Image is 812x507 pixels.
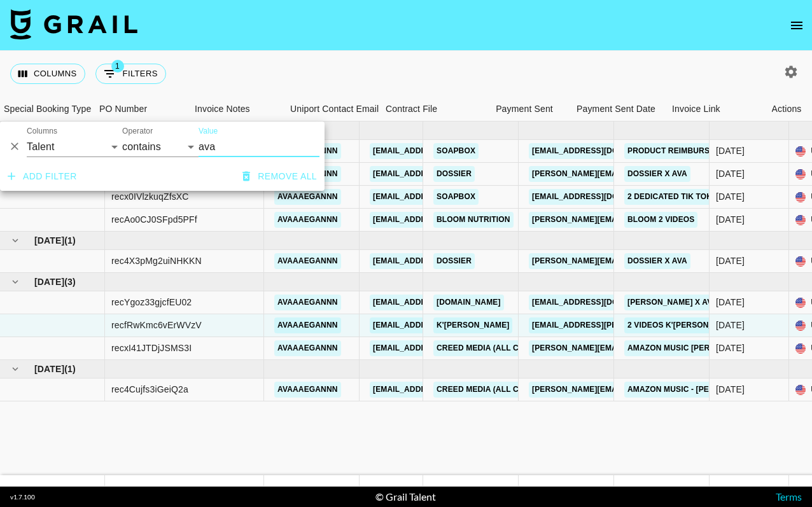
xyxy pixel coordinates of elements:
div: PO Number [93,97,188,122]
a: Creed Media (All Campaigns) [433,340,566,356]
a: avaaaegannn [274,317,341,333]
a: [EMAIL_ADDRESS][DOMAIN_NAME] [370,143,512,159]
div: Jun '25 [716,213,745,226]
div: Jun '25 [716,144,745,157]
a: [EMAIL_ADDRESS][DOMAIN_NAME] [370,166,512,182]
div: Invoice Link [672,97,720,122]
a: [EMAIL_ADDRESS][DOMAIN_NAME] [370,340,512,356]
a: [DOMAIN_NAME] [433,295,504,310]
a: Dossier x Ava [624,166,690,182]
label: Value [199,126,218,137]
input: Filter value [199,137,319,157]
div: Payment Sent [496,97,553,122]
div: rec4Cujfs3iGeiQ2a [111,383,188,396]
a: Dossier [433,166,475,182]
div: Jun '25 [716,167,745,180]
div: Payment Sent Date [577,97,655,122]
span: [DATE] [34,234,64,247]
span: ( 3 ) [64,275,76,288]
a: Soapbox [433,143,479,159]
label: Operator [122,126,153,137]
div: recfRwKmc6vErWVzV [111,319,202,331]
a: Amazon music [PERSON_NAME] [624,340,760,356]
button: open drawer [784,13,809,38]
div: © Grail Talent [375,490,436,503]
a: [PERSON_NAME][EMAIL_ADDRESS][DOMAIN_NAME] [529,253,736,269]
a: Product Reimbursement [624,143,740,159]
a: avaaaegannn [274,212,341,228]
button: Show filters [95,64,166,84]
div: Invoice Notes [188,97,284,122]
label: Columns [27,126,57,137]
a: k'[PERSON_NAME] [433,317,512,333]
a: [PERSON_NAME][EMAIL_ADDRESS][DOMAIN_NAME] [529,340,736,356]
div: Uniport Contact Email [284,97,379,122]
span: 1 [111,60,124,73]
a: Terms [776,490,802,503]
a: Bloom 2 Videos [624,212,697,228]
div: Aug '25 [716,319,745,331]
div: Aug '25 [716,342,745,354]
a: avaaaegannn [274,382,341,398]
div: Actions [761,97,812,122]
a: [PERSON_NAME][EMAIL_ADDRESS][DOMAIN_NAME] [529,212,736,228]
button: Add filter [3,165,82,188]
a: [EMAIL_ADDRESS][DOMAIN_NAME] [370,317,512,333]
button: hide children [6,232,24,249]
a: avaaaegannn [274,253,341,269]
div: Payment Sent Date [570,97,666,122]
div: Contract File [379,97,475,122]
a: [EMAIL_ADDRESS][DOMAIN_NAME] [370,382,512,398]
div: recAo0CJ0SFpd5PFf [111,213,197,226]
a: [PERSON_NAME][EMAIL_ADDRESS][DOMAIN_NAME] [529,382,736,398]
a: Creed Media (All Campaigns) [433,382,566,398]
div: Sep '25 [716,383,745,396]
a: [EMAIL_ADDRESS][DOMAIN_NAME] [370,295,512,310]
a: [EMAIL_ADDRESS][DOMAIN_NAME] [370,189,512,205]
div: recYgoz33gjcfEU02 [111,296,192,309]
div: Uniport Contact Email [290,97,379,122]
button: Delete [5,137,24,156]
img: Grail Talent [10,9,137,39]
div: Contract File [386,97,437,122]
a: avaaaegannn [274,340,341,356]
div: PO Number [99,97,147,122]
a: [PERSON_NAME] x Ava 2 integrated videos [624,295,811,310]
a: [EMAIL_ADDRESS][DOMAIN_NAME] [370,212,512,228]
a: Dossier x Ava [624,253,690,269]
button: Remove all [237,165,322,188]
a: 2 Dedicated Tik Toks [624,189,720,205]
span: ( 1 ) [64,363,76,375]
div: recx0IVlzkuqZfsXC [111,190,189,203]
div: Payment Sent [475,97,570,122]
a: Bloom Nutrition [433,212,514,228]
a: avaaaegannn [274,295,341,310]
a: [PERSON_NAME][EMAIL_ADDRESS][DOMAIN_NAME] [529,166,736,182]
div: rec4X3pMg2uiNHKKN [111,254,202,267]
a: 2 videos K'[PERSON_NAME] [624,317,741,333]
a: [EMAIL_ADDRESS][PERSON_NAME][DOMAIN_NAME] [529,317,736,333]
a: Soapbox [433,189,479,205]
a: [EMAIL_ADDRESS][DOMAIN_NAME] [370,253,512,269]
div: Special Booking Type [4,97,91,122]
span: [DATE] [34,363,64,375]
a: [EMAIL_ADDRESS][DOMAIN_NAME] [529,295,671,310]
span: [DATE] [34,275,64,288]
button: Select columns [10,64,85,84]
div: Invoice Link [666,97,761,122]
a: Amazon Music - [PERSON_NAME] [624,382,764,398]
div: Aug '25 [716,296,745,309]
a: [EMAIL_ADDRESS][DOMAIN_NAME] [529,189,671,205]
div: Jul '25 [716,254,745,267]
div: v 1.7.100 [10,493,35,501]
button: hide children [6,273,24,291]
a: [EMAIL_ADDRESS][DOMAIN_NAME] [529,143,671,159]
span: ( 1 ) [64,234,76,247]
div: Jun '25 [716,190,745,203]
div: Actions [772,97,802,122]
a: avaaaegannn [274,189,341,205]
a: Dossier [433,253,475,269]
div: Invoice Notes [195,97,250,122]
div: recxI41JTDjJSMS3I [111,342,192,354]
button: hide children [6,360,24,378]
